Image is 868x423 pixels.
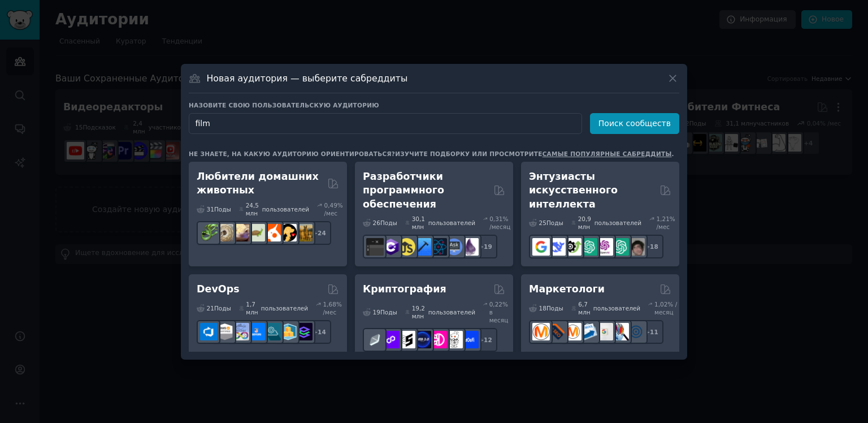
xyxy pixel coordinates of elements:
[539,219,546,227] ya-tr-span: 25
[640,235,663,258] div: + 18
[395,150,542,157] ya-tr-span: Изучите подборку или просмотрите
[216,224,233,241] img: шариковый питон
[414,331,431,348] img: веб3
[548,323,566,340] img: bigseo
[489,301,509,323] ya-tr-span: % в месяц
[656,215,675,230] ya-tr-span: % /мес
[263,323,281,340] img: разработка платформ
[429,331,447,348] img: дефиблокчейн
[216,323,233,340] img: Сертифицированные эксперты AWS
[546,219,559,227] ya-tr-span: Под
[248,323,265,340] img: Ссылки на DevOpsLinks
[529,283,605,295] ya-tr-span: Маркетологи
[596,323,613,340] img: гуглиды
[627,238,645,256] img: Искусственный интеллект
[197,283,240,295] ya-tr-span: DevOps
[382,238,400,256] img: csharp
[580,238,597,256] img: chatgpt_promptДизайн
[412,304,428,320] ya-tr-span: 19,2 млн
[529,171,618,210] ya-tr-span: Энтузиасты искусственного интеллекта
[580,323,597,340] img: Маркетинг по электронной почте
[189,150,395,157] ya-tr-span: Не знаете, на какую аудиторию ориентироваться?
[323,301,336,308] ya-tr-span: 1,68
[214,304,227,312] ya-tr-span: Под
[366,238,384,256] img: Программное обеспечение
[558,304,563,312] ya-tr-span: ы
[279,224,297,241] img: Рекомендации для домашних животных
[532,238,550,256] img: GoogleGeminiAI
[189,102,379,109] ya-tr-span: Назовите свою пользовательскую аудиторию
[578,215,594,231] ya-tr-span: 20,9 млн
[461,331,479,348] img: дефи_
[200,224,218,241] img: герпетология
[474,328,497,352] div: + 12
[324,202,337,209] ya-tr-span: 0,49
[539,304,546,312] ya-tr-span: 18
[548,238,566,256] img: ГлубОкий взгляд
[654,301,667,308] ya-tr-span: 1,02
[428,219,475,227] ya-tr-span: пользователей
[546,304,559,312] ya-tr-span: Под
[295,224,313,241] img: порода собак
[593,304,640,312] ya-tr-span: пользователей
[445,238,463,256] img: Спросите компьютерную науку
[392,308,397,316] ya-tr-span: ы
[489,301,502,308] ya-tr-span: 0,22
[207,304,214,312] ya-tr-span: 21
[226,304,231,312] ya-tr-span: ы
[226,205,231,213] ya-tr-span: ы
[382,331,400,348] img: 0xPolygon
[532,323,550,340] img: контент_маркетинг
[323,301,342,316] ya-tr-span: % /мес
[232,224,249,241] img: леопардовые гекконы
[380,308,393,316] ya-tr-span: Под
[263,224,281,241] img: корелла
[461,238,479,256] img: эликсир
[279,323,297,340] img: aws_cdk
[596,238,613,256] img: OpenAIDev
[207,73,408,84] ya-tr-span: Новая аудитория — выберите сабреддиты
[656,215,669,222] ya-tr-span: 1,21
[627,323,645,340] img: Онлайн - маркетинг
[590,113,679,134] button: Поиск сообществ
[412,215,428,231] ya-tr-span: 30,1 млн
[261,304,308,312] ya-tr-span: пользователей
[474,235,497,258] div: + 19
[640,320,663,344] div: + 11
[611,238,629,256] img: подсказки для chatgpt_
[307,320,331,344] div: + 14
[611,323,629,340] img: Маркетинговые исследования
[542,150,672,157] a: самые популярные сабреддиты
[380,219,393,227] ya-tr-span: Под
[594,219,641,227] ya-tr-span: пользователей
[363,283,446,295] ya-tr-span: Криптография
[398,331,415,348] img: этстейкер
[429,238,447,256] img: реактивный
[392,219,397,227] ya-tr-span: ы
[373,219,380,227] ya-tr-span: 26
[428,308,475,316] ya-tr-span: пользователей
[307,221,331,245] div: + 24
[598,119,671,128] ya-tr-span: Поиск сообществ
[373,308,380,316] ya-tr-span: 19
[262,205,309,213] ya-tr-span: пользователей
[672,150,674,157] ya-tr-span: .
[295,323,313,340] img: Разработчики платформ
[363,171,444,210] ya-tr-span: Разработчики программного обеспечения
[246,300,261,316] ya-tr-span: 1,7 млн
[445,331,463,348] img: Криптоновости
[558,219,563,227] ya-tr-span: ы
[200,323,218,340] img: азуредевопс
[214,205,227,213] ya-tr-span: Под
[246,201,262,217] ya-tr-span: 24,5 млн
[324,202,342,217] ya-tr-span: % /мес
[398,238,415,256] img: изучайте javascript
[366,331,384,348] img: ethfinance
[189,113,582,134] input: Выберите короткое название, например «Цифровые маркетологи» или «Киноманы»
[414,238,431,256] img: iosпрограммирование
[489,215,510,230] ya-tr-span: % /месяц
[207,205,214,213] ya-tr-span: 31
[564,238,581,256] img: Каталог AItoolsCatalog
[489,215,502,222] ya-tr-span: 0,31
